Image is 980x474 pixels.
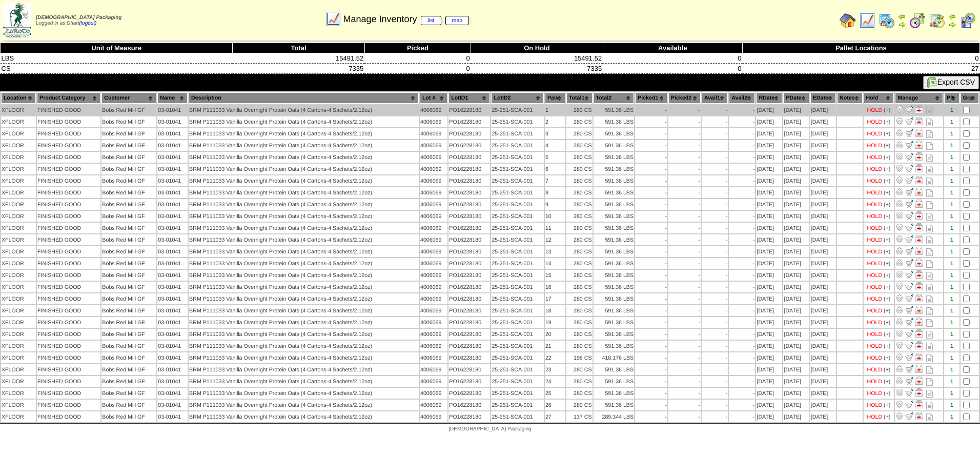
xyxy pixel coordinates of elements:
img: Move [905,259,913,267]
img: Adjust [895,412,904,420]
td: XFLOOR [1,116,36,127]
th: Total [233,43,364,53]
td: PO16228180 [448,128,490,139]
td: 03-01041 [157,140,188,151]
th: Hold [864,92,894,104]
td: 25-251-SCA-001 [491,164,544,174]
img: Adjust [895,318,904,326]
td: 3 [545,128,565,139]
img: Manage Hold [915,152,923,161]
div: (+) [884,154,890,161]
th: Available [603,43,742,53]
td: [DATE] [810,152,836,163]
img: Move [905,400,913,408]
td: Bobs Red Mill GF [101,116,156,127]
button: Export CSV [923,76,979,89]
th: Grp [961,92,979,104]
td: - [668,105,701,115]
img: Manage Hold [915,200,923,208]
td: 03-01041 [157,105,188,115]
img: Adjust [895,329,904,338]
td: BRM P111033 Vanilla Overnight Protein Oats (4 Cartons-4 Sachets/2.12oz) [189,152,419,163]
div: 1 [945,131,959,137]
div: 1 [945,119,959,125]
div: (+) [884,131,890,137]
td: 03-01041 [157,164,188,174]
img: Move [905,105,913,113]
td: FINISHED GOOD [37,105,100,115]
td: - [702,152,728,163]
img: Manage Hold [915,353,923,361]
img: Adjust [895,223,904,231]
td: 7335 [471,64,603,74]
td: 03-01041 [157,187,188,198]
img: Move [905,235,913,243]
td: - [668,152,701,163]
td: 6 [545,164,565,174]
td: [DATE] [756,152,782,163]
td: CS [1,64,233,74]
img: Manage Hold [915,329,923,338]
img: Manage Hold [915,259,923,267]
i: Note [926,142,933,150]
td: XFLOOR [1,164,36,174]
td: - [702,105,728,115]
td: - [635,175,667,186]
img: Adjust [895,105,904,113]
div: 1 [945,143,959,149]
td: XFLOOR [1,128,36,139]
td: 591.36 LBS [594,105,635,115]
td: XFLOOR [1,175,36,186]
td: XFLOOR [1,105,36,115]
td: FINISHED GOOD [37,116,100,127]
td: 4 [545,140,565,151]
td: [DATE] [810,175,836,186]
td: [DATE] [783,164,809,174]
a: list [421,16,441,25]
td: 2 [545,116,565,127]
img: calendarcustomer.gif [959,12,976,29]
i: Note [926,107,933,114]
div: 1 [945,166,959,172]
th: Picked2 [668,92,701,104]
th: Name [157,92,188,104]
img: Manage Hold [915,270,923,279]
td: - [668,164,701,174]
td: - [635,105,667,115]
th: Pallet Locations [743,43,980,53]
td: - [729,175,755,186]
td: 25-251-SCA-001 [491,105,544,115]
td: [DATE] [783,128,809,139]
td: - [635,140,667,151]
img: Move [905,365,913,373]
td: [DATE] [783,116,809,127]
th: Notes [837,92,863,104]
div: 1 [945,178,959,184]
img: Adjust [895,294,904,302]
td: FINISHED GOOD [37,175,100,186]
span: Manage Inventory [343,14,469,25]
img: Move [905,270,913,279]
img: Manage Hold [915,247,923,255]
td: - [635,152,667,163]
th: Customer [101,92,156,104]
th: Product Category [37,92,100,104]
div: HOLD [867,119,883,125]
td: - [702,116,728,127]
td: 03-01041 [157,152,188,163]
img: line_graph.gif [325,11,341,27]
img: Move [905,247,913,255]
td: FINISHED GOOD [37,152,100,163]
img: Manage Hold [915,294,923,302]
td: BRM P111033 Vanilla Overnight Protein Oats (4 Cartons-4 Sachets/2.12oz) [189,140,419,151]
td: Bobs Red Mill GF [101,164,156,174]
a: map [445,16,469,25]
td: 591.36 LBS [594,164,635,174]
td: PO16228180 [448,164,490,174]
td: Bobs Red Mill GF [101,187,156,198]
span: Logged in as Dhart [36,15,121,26]
td: 280 CS [566,175,593,186]
td: [DATE] [810,116,836,127]
td: - [668,140,701,151]
td: 280 CS [566,152,593,163]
